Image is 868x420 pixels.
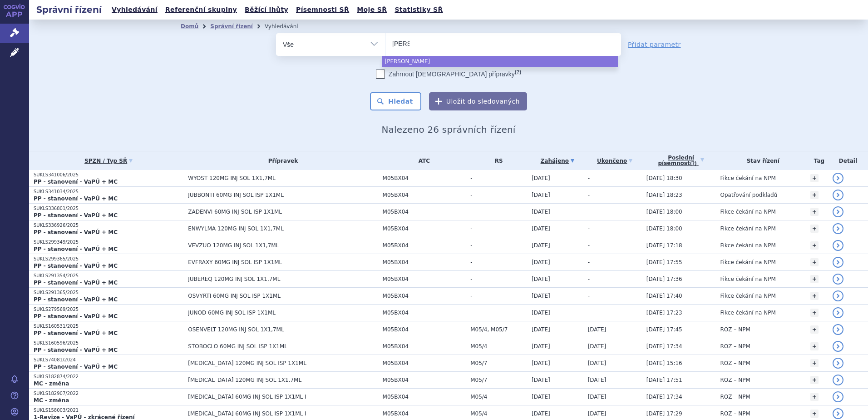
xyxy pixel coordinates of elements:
[382,56,618,67] li: [PERSON_NAME]
[532,377,550,383] span: [DATE]
[470,209,527,215] span: -
[532,242,550,249] span: [DATE]
[532,360,550,366] span: [DATE]
[34,155,183,167] a: SPZN / Typ SŘ
[470,377,527,383] span: M05/7
[34,212,118,219] strong: PP - stanovení - VaPÚ + MC
[470,343,527,350] span: M05/4
[720,225,776,232] span: Fikce čekání na NPM
[833,257,843,268] a: detail
[720,209,776,215] span: Fikce čekání na NPM
[34,296,118,303] strong: PP - stanovení - VaPÚ + MC
[646,225,682,232] span: [DATE] 18:00
[810,241,819,250] a: +
[720,242,776,249] span: Fikce čekání na NPM
[34,273,183,279] p: SUKLS291354/2025
[720,410,750,417] span: ROZ – NPM
[515,69,521,75] abbr: (?)
[188,259,378,265] span: EVFRAXY 60MG INJ SOL ISP 1X1ML
[532,394,550,400] span: [DATE]
[532,209,550,215] span: [DATE]
[34,195,118,202] strong: PP - stanovení - VaPÚ + MC
[188,192,378,198] span: JUBBONTI 60MG INJ SOL ISP 1X1ML
[383,175,466,181] span: M05BX04
[34,330,118,336] strong: PP - stanovení - VaPÚ + MC
[810,342,819,350] a: +
[242,4,291,16] a: Běžící lhůty
[34,364,118,370] strong: PP - stanovení - VaPÚ + MC
[34,357,183,363] p: SUKLS74081/2024
[293,4,352,16] a: Písemnosti SŘ
[34,323,183,330] p: SUKLS160531/2025
[383,276,466,282] span: M05BX04
[532,276,550,282] span: [DATE]
[34,397,69,404] strong: MC - změna
[810,410,819,418] a: +
[34,246,118,252] strong: PP - stanovení - VaPÚ + MC
[383,259,466,265] span: M05BX04
[383,310,466,316] span: M05BX04
[466,151,527,170] th: RS
[532,343,550,350] span: [DATE]
[210,23,253,30] a: Správní řízení
[810,225,819,233] a: +
[720,360,750,366] span: ROZ – NPM
[470,259,527,265] span: -
[34,229,118,235] strong: PP - stanovení - VaPÚ + MC
[833,341,843,352] a: detail
[833,240,843,251] a: detail
[810,292,819,300] a: +
[470,293,527,299] span: -
[716,151,806,170] th: Stav řízení
[34,179,118,185] strong: PP - stanovení - VaPÚ + MC
[383,410,466,417] span: M05BX04
[833,223,843,234] a: detail
[470,310,527,316] span: -
[34,313,118,320] strong: PP - stanovení - VaPÚ + MC
[810,174,819,182] a: +
[34,263,118,269] strong: PP - stanovení - VaPÚ + MC
[588,276,590,282] span: -
[833,358,843,369] a: detail
[532,326,550,333] span: [DATE]
[833,408,843,419] a: detail
[588,293,590,299] span: -
[378,151,466,170] th: ATC
[588,175,590,181] span: -
[383,360,466,366] span: M05BX04
[810,393,819,401] a: +
[34,340,183,346] p: SUKLS160596/2025
[532,155,583,167] a: Zahájeno
[34,222,183,229] p: SUKLS336926/2025
[532,175,550,181] span: [DATE]
[833,375,843,385] a: detail
[646,209,682,215] span: [DATE] 18:00
[646,410,682,417] span: [DATE] 17:29
[646,377,682,383] span: [DATE] 17:51
[588,155,642,167] a: Ukončeno
[383,209,466,215] span: M05BX04
[183,151,378,170] th: Přípravek
[810,258,819,266] a: +
[383,394,466,400] span: M05BX04
[588,209,590,215] span: -
[470,394,527,400] span: M05/4
[34,189,183,195] p: SUKLS341034/2025
[188,343,378,350] span: STOBOCLO 60MG INJ SOL ISP 1X1ML
[34,239,183,245] p: SUKLS299349/2025
[34,280,118,286] strong: PP - stanovení - VaPÚ + MC
[383,326,466,333] span: M05BX04
[181,23,198,30] a: Domů
[810,208,819,216] a: +
[720,310,776,316] span: Fikce čekání na NPM
[109,4,160,16] a: Vyhledávání
[588,343,607,350] span: [DATE]
[833,290,843,301] a: detail
[588,377,607,383] span: [DATE]
[532,410,550,417] span: [DATE]
[833,274,843,285] a: detail
[833,324,843,335] a: detail
[532,192,550,198] span: [DATE]
[720,276,776,282] span: Fikce čekání na NPM
[188,410,378,417] span: [MEDICAL_DATA] 60MG INJ SOL ISP 1X1ML I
